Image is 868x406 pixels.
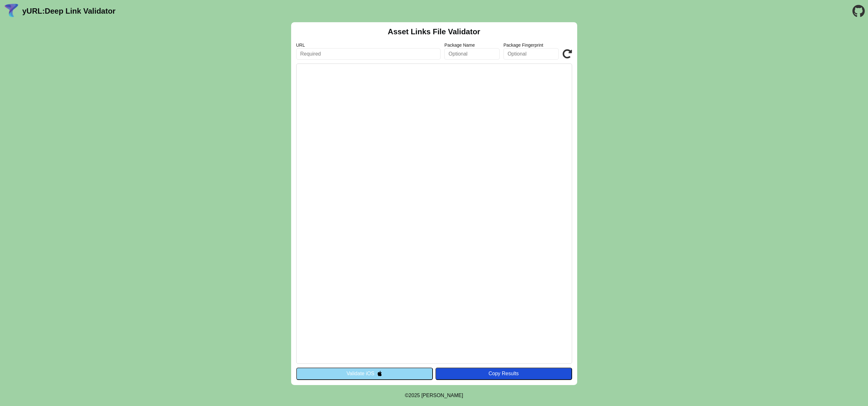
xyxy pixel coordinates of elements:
[435,368,572,380] button: Copy Results
[444,48,500,60] input: Optional
[296,48,441,60] input: Required
[377,371,382,376] img: appleIcon.svg
[439,371,569,376] div: Copy Results
[421,393,463,398] a: Michael Ibragimchayev's Personal Site
[409,393,420,398] span: 2025
[388,27,480,36] h2: Asset Links File Validator
[503,48,559,60] input: Optional
[503,43,559,48] label: Package Fingerprint
[3,3,20,19] img: yURL Logo
[405,385,463,406] footer: ©
[296,368,433,380] button: Validate iOS
[22,7,115,16] a: yURL:Deep Link Validator
[296,43,441,48] label: URL
[444,43,500,48] label: Package Name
